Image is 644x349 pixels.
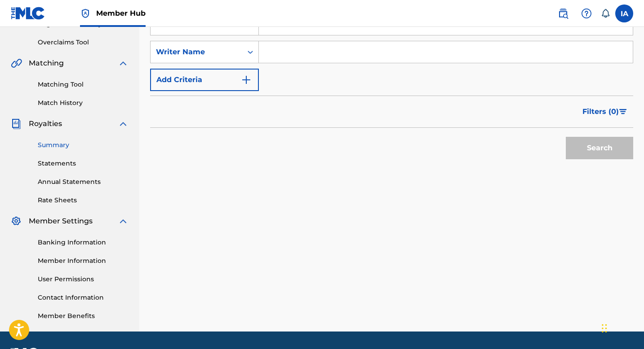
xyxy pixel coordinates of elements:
[554,4,572,22] a: Public Search
[118,118,129,129] img: expand
[582,106,619,117] span: Filters ( 0 )
[38,238,129,247] a: Banking Information
[38,275,129,284] a: User Permissions
[38,177,129,187] a: Annual Statements
[601,9,610,18] div: Notifications
[11,118,22,129] img: Royalties
[602,315,607,342] div: Drag
[38,196,129,205] a: Rate Sheets
[38,311,129,321] a: Member Benefits
[581,8,592,19] img: help
[38,38,129,47] a: Overclaims Tool
[38,80,129,89] a: Matching Tool
[599,306,644,349] iframe: Chat Widget
[96,8,146,18] span: Member Hub
[38,293,129,302] a: Contact Information
[29,216,93,227] span: Member Settings
[29,58,64,69] span: Matching
[38,159,129,168] a: Statements
[38,140,129,150] a: Summary
[38,98,129,108] a: Match History
[558,8,568,19] img: search
[619,109,627,114] img: filter
[80,8,91,19] img: Top Rightsholder
[118,216,129,227] img: expand
[11,7,45,20] img: MLC Logo
[241,74,252,85] img: 9d2ae6d4665cec9f34b9.svg
[156,47,237,57] div: Writer Name
[577,100,633,123] button: Filters (0)
[577,4,595,22] div: Help
[11,216,22,227] img: Member Settings
[38,256,129,266] a: Member Information
[150,13,633,164] form: Search Form
[11,58,22,69] img: Matching
[615,4,633,22] div: User Menu
[118,58,129,69] img: expand
[29,118,62,129] span: Royalties
[150,69,259,91] button: Add Criteria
